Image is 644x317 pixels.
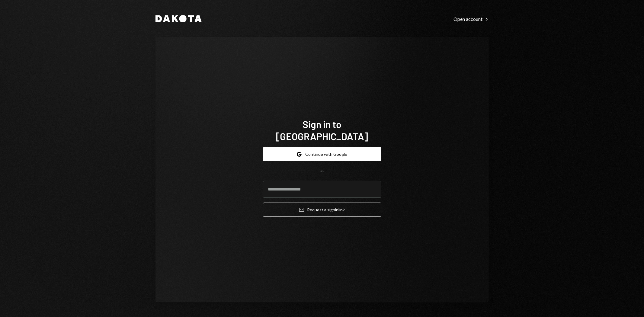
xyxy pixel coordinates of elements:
div: OR [319,168,325,174]
button: Request a signinlink [263,203,381,217]
div: Open account [454,16,489,22]
button: Continue with Google [263,147,381,161]
h1: Sign in to [GEOGRAPHIC_DATA] [263,118,381,142]
a: Open account [454,15,489,22]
